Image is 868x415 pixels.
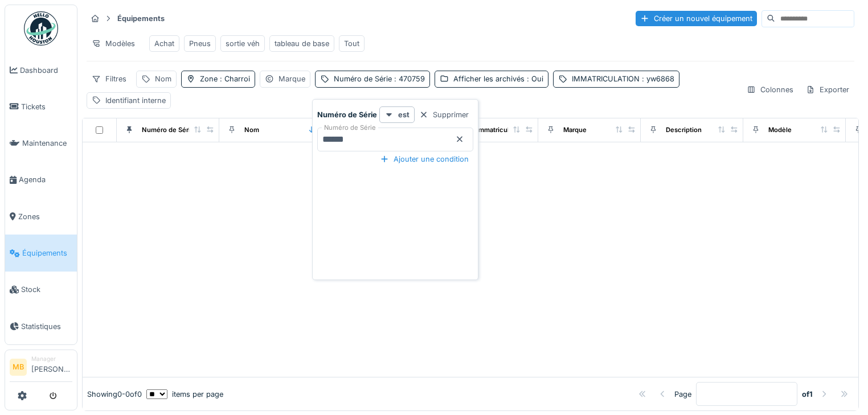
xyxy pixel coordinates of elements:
[344,38,359,49] div: Tout
[189,38,211,49] div: Pneus
[22,138,72,149] span: Maintenance
[218,75,250,83] span: : Charroi
[21,284,72,295] span: Stock
[146,389,223,400] div: items per page
[18,211,72,222] span: Zones
[636,11,757,26] div: Créer un nouvel équipement
[21,321,72,332] span: Statistiques
[155,73,171,84] div: Nom
[105,95,166,106] div: Identifiant interne
[525,75,543,83] span: : Oui
[279,73,305,84] div: Marque
[674,389,691,400] div: Page
[275,38,329,49] div: tableau de base
[21,101,72,112] span: Tickets
[392,75,425,83] span: : 470759
[31,355,72,379] li: [PERSON_NAME]
[563,125,587,135] div: Marque
[666,125,702,135] div: Description
[31,355,72,363] div: Manager
[22,248,72,258] span: Équipements
[768,125,792,135] div: Modèle
[801,81,854,98] div: Exporter
[742,81,799,98] div: Colonnes
[415,107,473,122] div: Supprimer
[87,71,132,87] div: Filtres
[244,125,259,135] div: Nom
[461,125,544,135] div: Date immatriculation (1ere)
[322,123,378,133] label: Numéro de Série
[453,73,543,84] div: Afficher les archivés
[398,109,410,120] strong: est
[572,73,674,84] div: IMMATRICULATION
[802,389,813,400] strong: of 1
[87,35,140,52] div: Modèles
[640,75,674,83] span: : yw6868
[19,174,72,185] span: Agenda
[142,125,194,135] div: Numéro de Série
[113,13,169,24] strong: Équipements
[200,73,250,84] div: Zone
[20,65,72,76] span: Dashboard
[10,359,27,376] li: MB
[87,389,142,400] div: Showing 0 - 0 of 0
[317,109,377,120] strong: Numéro de Série
[375,151,473,167] div: Ajouter une condition
[154,38,174,49] div: Achat
[24,11,58,46] img: Badge_color-CXgf-gQk.svg
[334,73,425,84] div: Numéro de Série
[226,38,260,49] div: sortie véh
